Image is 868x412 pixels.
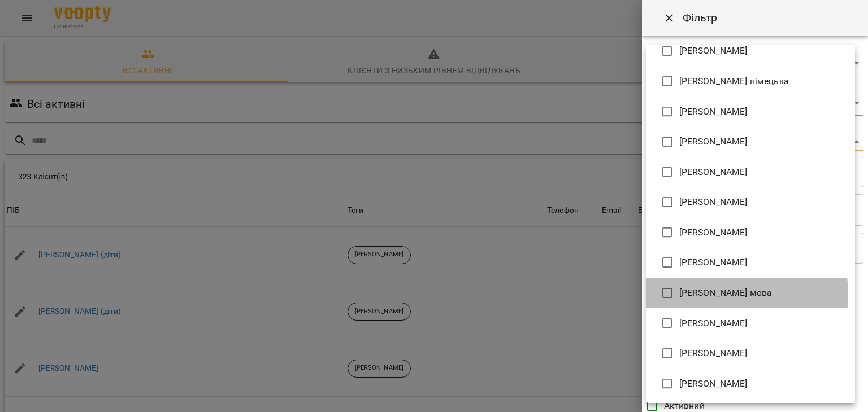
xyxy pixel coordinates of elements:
[679,105,748,119] span: [PERSON_NAME]
[679,377,748,391] span: [PERSON_NAME]
[679,347,748,360] span: [PERSON_NAME]
[679,226,748,239] span: [PERSON_NAME]
[679,44,748,58] span: [PERSON_NAME]
[679,165,748,179] span: [PERSON_NAME]
[679,317,748,330] span: [PERSON_NAME]
[679,256,748,269] span: [PERSON_NAME]
[679,135,748,148] span: [PERSON_NAME]
[679,286,772,300] span: [PERSON_NAME] мова
[679,195,748,209] span: [PERSON_NAME]
[679,74,789,88] span: [PERSON_NAME] німецька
